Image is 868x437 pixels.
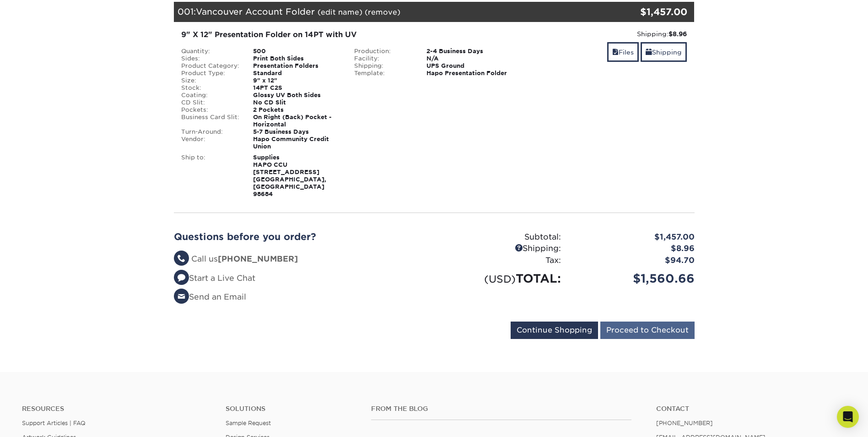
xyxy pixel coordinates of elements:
[246,55,347,62] div: Print Both Sides
[246,62,347,70] div: Presentation Folders
[318,8,362,16] a: (edit name)
[371,405,631,413] h4: From the Blog
[174,70,247,77] div: Product Type:
[420,62,521,70] div: UPS Ground
[246,114,347,128] div: On Right (Back) Pocket - Horizontal
[656,405,846,413] a: Contact
[246,136,347,150] div: Hapo Community Credit Union
[528,29,687,38] div: Shipping:
[174,55,247,62] div: Sides:
[174,253,427,265] li: Call us
[347,70,420,77] div: Template:
[484,273,516,285] small: (USD)
[246,128,347,136] div: 5-7 Business Days
[641,42,687,62] a: Shipping
[174,114,247,128] div: Business Card Slit:
[246,92,347,99] div: Glossy UV Both Sides
[612,49,619,56] span: files
[608,5,688,19] div: $1,457.00
[174,106,247,114] div: Pockets:
[568,231,701,243] div: $1,457.00
[218,254,298,263] strong: [PHONE_NUMBER]
[174,231,427,242] h2: Questions before you order?
[420,55,521,62] div: N/A
[246,48,347,55] div: 500
[226,420,271,426] a: Sample Request
[246,106,347,114] div: 2 Pockets
[174,99,247,106] div: CD Slit:
[511,322,598,339] input: Continue Shopping
[347,55,420,62] div: Facility:
[434,270,568,287] div: TOTAL:
[568,255,701,267] div: $94.70
[22,405,212,413] h4: Resources
[607,42,639,62] a: Files
[181,29,514,40] div: 9" X 12" Presentation Folder on 14PT with UV
[365,8,400,16] a: (remove)
[174,136,247,150] div: Vendor:
[174,154,247,198] div: Ship to:
[568,270,701,287] div: $1,560.66
[420,70,521,77] div: Hapo Presentation Folder
[656,420,713,426] a: [PHONE_NUMBER]
[420,48,521,55] div: 2-4 Business Days
[174,84,247,92] div: Stock:
[174,292,246,301] a: Send an Email
[246,77,347,84] div: 9" x 12"
[434,255,568,267] div: Tax:
[646,49,652,56] span: shipping
[246,84,347,92] div: 14PT C2S
[174,128,247,136] div: Turn-Around:
[600,322,695,339] input: Proceed to Checkout
[174,62,247,70] div: Product Category:
[246,99,347,106] div: No CD Slit
[837,406,859,428] div: Open Intercom Messenger
[174,2,608,22] div: 001:
[246,70,347,77] div: Standard
[174,92,247,99] div: Coating:
[174,48,247,55] div: Quantity:
[669,30,687,38] strong: $8.96
[347,62,420,70] div: Shipping:
[434,231,568,243] div: Subtotal:
[226,405,357,413] h4: Solutions
[174,273,255,283] a: Start a Live Chat
[253,154,326,197] strong: Supplies HAPO CCU [STREET_ADDRESS] [GEOGRAPHIC_DATA], [GEOGRAPHIC_DATA] 98684
[196,6,315,16] span: Vancouver Account Folder
[347,48,420,55] div: Production:
[434,243,568,255] div: Shipping:
[174,77,247,84] div: Size:
[568,243,701,255] div: $8.96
